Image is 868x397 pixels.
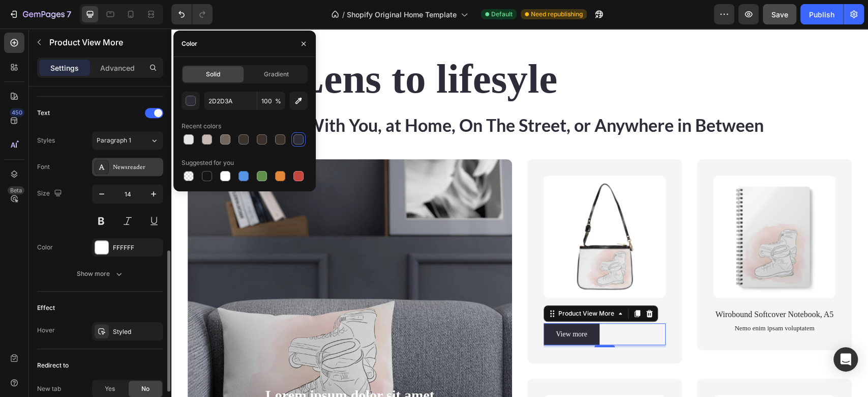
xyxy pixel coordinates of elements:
[171,29,868,397] iframe: To enrich screen reader interactions, please activate Accessibility in Grammarly extension settings
[542,280,664,293] h1: Wirobound Softcover Notebook, A5
[113,163,161,172] div: Newsreader
[372,295,428,317] button: <p>View more</p>
[8,186,24,194] div: Beta
[182,39,197,48] div: Color
[67,8,71,20] p: 7
[37,361,69,370] div: Redirect to
[105,384,115,393] span: Yes
[204,92,257,110] input: Eg: FFFFFF
[37,303,55,313] div: Effect
[385,280,445,290] div: Product View More
[182,122,221,131] div: Recent colors
[68,358,289,395] p: Lorem ipsum dolor sit amet consectetur adipiscing
[141,384,149,393] span: No
[37,243,53,252] div: Color
[37,265,163,283] button: Show more
[264,70,289,79] span: Gradient
[50,63,79,73] p: Settings
[10,108,24,117] div: 450
[37,326,55,335] div: Hover
[763,4,796,24] button: Save
[342,9,345,20] span: /
[37,108,50,118] div: Text
[800,4,843,24] button: Publish
[384,301,416,311] p: View more
[206,70,220,79] span: Solid
[531,10,583,19] span: Need republishing
[97,136,131,145] span: Paragraph 1
[49,36,159,48] p: Product View More
[100,63,135,73] p: Advanced
[542,147,664,269] a: Wirobound Softcover Notebook, A5
[113,243,161,252] div: FFFFFF
[37,162,50,172] div: Font
[77,269,124,279] div: Show more
[37,187,64,201] div: Size
[182,158,234,167] div: Suggested for you
[347,9,457,20] span: Shopify Original Home Template
[543,296,663,304] p: Nemo enim ipsam voluptatem
[372,147,494,269] a: Small Shoulder Bag
[491,10,513,19] span: Default
[4,4,76,24] button: 7
[37,384,61,393] div: New tab
[809,9,834,20] div: Publish
[171,4,213,24] div: Undo/Redo
[113,327,161,336] div: Styled
[92,131,163,150] button: Paragraph 1
[771,10,788,19] span: Save
[37,136,55,145] div: Styles
[275,97,281,106] span: %
[833,347,858,372] div: Open Intercom Messenger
